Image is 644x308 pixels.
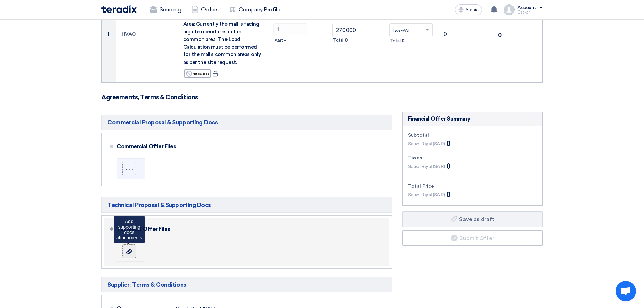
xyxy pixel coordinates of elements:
font: Total [390,38,401,43]
input: RFQ_STEP1.ITEMS.2.AMOUNT_TITLE [273,23,307,35]
font: 0 [498,32,502,39]
font: Saudi Riyal (SAR) [408,141,445,147]
font: 0 [446,191,451,199]
font: HVAC [122,31,136,37]
button: Submit Offer [402,230,543,246]
font: Commercial Offer Files [117,143,176,150]
font: Technical Proposal & Supporting Docs [107,202,211,208]
img: profile_test.png [504,4,515,15]
font: Account [517,5,536,10]
font: Agreements, Terms & Conditions [101,94,198,101]
font: Total Price [408,183,434,189]
font: Supplier: Terms & Conditions [107,281,186,288]
ng-select: VAT [389,23,433,37]
button: Arabic [455,4,482,15]
div: Add supporting docs attachments [114,216,145,243]
font: Orders [201,6,218,13]
font: EACH [274,38,286,43]
font: Not available [193,72,209,75]
font: 0 [345,38,348,43]
div: Open chat [616,281,636,301]
font: 0 [402,38,405,43]
font: Saudi Riyal (SAR) [408,164,445,169]
font: Taxes [408,155,422,161]
input: Unit Price [332,24,381,36]
font: 0 [446,140,451,148]
font: 1 [107,31,109,37]
font: Sourcing [160,6,181,13]
font: Subtotal [408,132,429,138]
font: Saudi Riyal (SAR) [408,192,445,198]
font: Osckar [517,10,530,15]
button: Save as draft [402,211,543,227]
font: Total [333,38,343,43]
font: Submit Offer [459,235,494,241]
font: Financial Offer Summary [408,116,470,122]
font: 0 [446,162,451,170]
font: Commercial Proposal & Supporting Docs [107,119,218,126]
a: Orders [186,2,224,17]
a: Sourcing [145,2,186,17]
font: Technical Offer Files [117,226,170,232]
font: Company Profile [239,6,280,13]
font: Save as draft [459,216,494,222]
font: 0 [444,31,447,37]
font: Arabic [465,7,479,13]
img: Teradix logo [101,5,137,13]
